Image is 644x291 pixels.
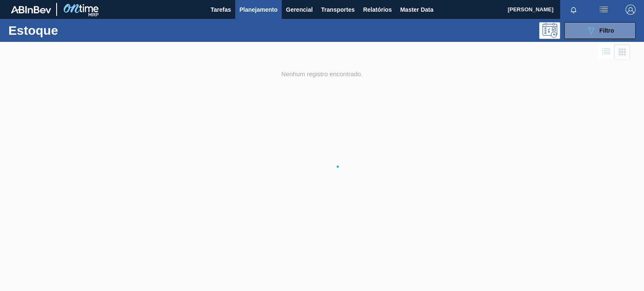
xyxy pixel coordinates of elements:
[600,27,614,34] span: Filtro
[8,26,129,35] h1: Estoque
[626,5,636,15] img: Logout
[11,6,51,13] img: TNhmsLtSVTkK8tSr43FrP2fwEKptu5GPRR3wAAAABJRU5ErkJggg==
[363,5,392,15] span: Relatórios
[564,22,636,39] button: Filtro
[400,5,433,15] span: Master Data
[286,5,313,15] span: Gerencial
[239,5,278,15] span: Planejamento
[560,4,587,15] button: Notificações
[210,5,231,15] span: Tarefas
[599,5,609,15] img: userActions
[321,5,355,15] span: Transportes
[539,22,560,39] div: Pogramando: nenhum usuário selecionado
